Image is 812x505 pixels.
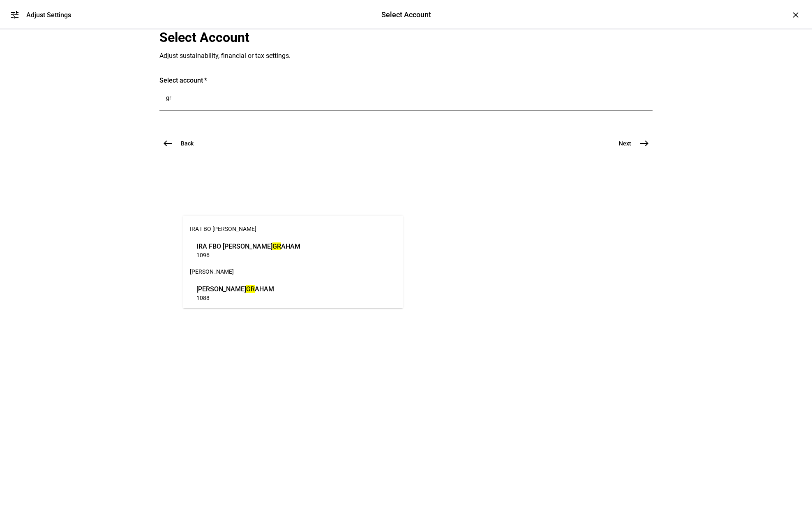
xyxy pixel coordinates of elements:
[166,95,646,101] input: Number
[159,30,529,45] div: Select Account
[609,135,653,152] button: Next
[196,284,274,294] span: [PERSON_NAME] AHAM
[789,8,802,21] div: ×
[10,10,20,20] mat-icon: tune
[196,242,300,251] span: IRA FBO [PERSON_NAME] AHAM
[246,285,255,293] mark: GR
[159,135,203,152] button: Back
[619,139,631,148] span: Next
[190,226,256,232] span: IRA FBO [PERSON_NAME]
[181,139,194,148] span: Back
[381,9,431,20] div: Select Account
[196,252,210,258] span: 1096
[163,138,173,148] mat-icon: west
[26,11,71,19] div: Adjust Settings
[196,295,210,301] span: 1088
[194,240,302,261] div: IRA FBO JOHN R GRAHAM
[159,76,653,85] div: Select account
[194,282,276,304] div: JOHN R GRAHAM
[159,52,529,60] div: Adjust sustainability, financial or tax settings.
[272,242,281,250] mark: GR
[190,268,234,275] span: [PERSON_NAME]
[639,138,649,148] mat-icon: east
